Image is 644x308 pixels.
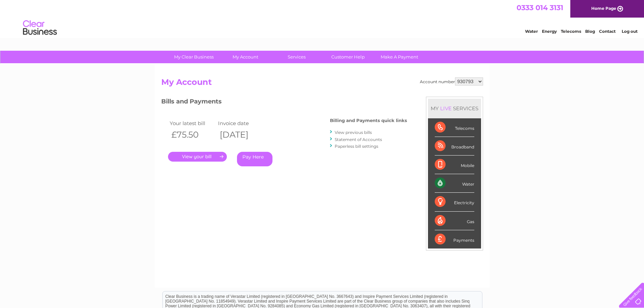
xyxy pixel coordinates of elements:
[161,77,483,90] h2: My Account
[435,137,474,156] div: Broadband
[435,193,474,211] div: Electricity
[622,29,638,34] a: Log out
[435,118,474,137] div: Telecoms
[335,130,372,135] a: View previous bills
[168,119,217,128] td: Your latest bill
[168,152,227,162] a: .
[561,29,581,34] a: Telecoms
[23,18,57,38] img: logo.png
[237,152,272,166] a: Pay Here
[335,144,378,149] a: Paperless bill settings
[525,29,538,34] a: Water
[161,97,407,109] h3: Bills and Payments
[435,230,474,248] div: Payments
[216,119,265,128] td: Invoice date
[330,118,407,123] h4: Billing and Payments quick links
[166,51,222,63] a: My Clear Business
[542,29,557,34] a: Energy
[335,137,382,142] a: Statement of Accounts
[217,51,273,63] a: My Account
[320,51,376,63] a: Customer Help
[435,174,474,193] div: Water
[435,212,474,230] div: Gas
[269,51,325,63] a: Services
[435,156,474,174] div: Mobile
[372,51,427,63] a: Make A Payment
[168,128,217,142] th: £75.50
[428,99,481,118] div: MY SERVICES
[216,128,265,142] th: [DATE]
[585,29,595,34] a: Blog
[599,29,616,34] a: Contact
[420,77,483,86] div: Account number
[439,105,453,112] div: LIVE
[163,4,482,33] div: Clear Business is a trading name of Verastar Limited (registered in [GEOGRAPHIC_DATA] No. 3667643...
[517,3,563,12] a: 0333 014 3131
